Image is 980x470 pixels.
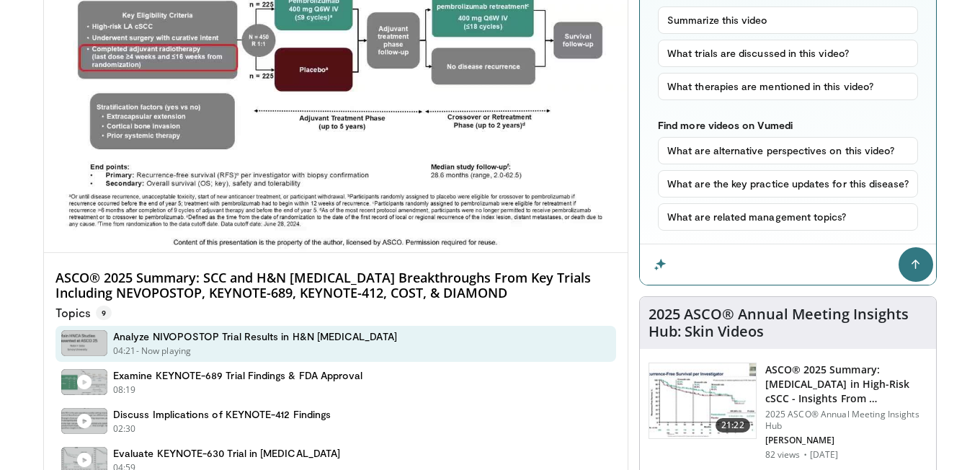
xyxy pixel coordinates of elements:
[113,422,136,435] p: 02:30
[658,203,918,231] button: What are related management topics?
[658,137,918,164] button: What are alternative perspectives on this video?
[649,306,927,340] h4: 2025 ASCO® Annual Meeting Insights Hub: Skin Videos
[649,363,756,438] img: 7690458f-0c76-4f61-811b-eb7c7f8681e5.150x105_q85_crop-smart_upscale.jpg
[136,345,192,358] p: - Now playing
[803,449,807,461] div: ·
[55,306,112,320] p: Topics
[55,270,616,301] h4: ASCO® 2025 Summary: SCC and H&N [MEDICAL_DATA] Breakthroughs From Key Trials Including NEVOPOSTOP...
[716,418,750,433] span: 21:22
[658,6,918,34] button: Summarize this video
[113,383,136,396] p: 08:19
[658,119,918,131] p: Find more videos on Vumedi
[658,170,918,198] button: What are the key practice updates for this disease?
[113,345,136,358] p: 04:21
[640,244,936,285] input: Question for the AI
[658,73,918,100] button: What therapies are mentioned in this video?
[96,306,112,320] span: 9
[113,330,397,343] h4: Analyze NIVOPOSTOP Trial Results in H&N [MEDICAL_DATA]
[649,363,927,461] a: 21:22 ASCO® 2025 Summary: [MEDICAL_DATA] in High-Risk cSCC - Insights From … 2025 ASCO® Annual Me...
[113,369,362,382] h4: Examine KEYNOTE-689 Trial Findings & FDA Approval
[765,363,927,406] h3: ASCO® 2025 Summary: [MEDICAL_DATA] in High-Risk cSCC - Insights From …
[113,408,331,421] h4: Discuss Implications of KEYNOTE-412 Findings
[765,435,927,446] p: [PERSON_NAME]
[658,40,918,67] button: What trials are discussed in this video?
[765,409,927,432] p: 2025 ASCO® Annual Meeting Insights Hub
[113,447,340,460] h4: Evaluate KEYNOTE-630 Trial in [MEDICAL_DATA]
[765,449,801,461] p: 82 views
[810,449,839,461] p: [DATE]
